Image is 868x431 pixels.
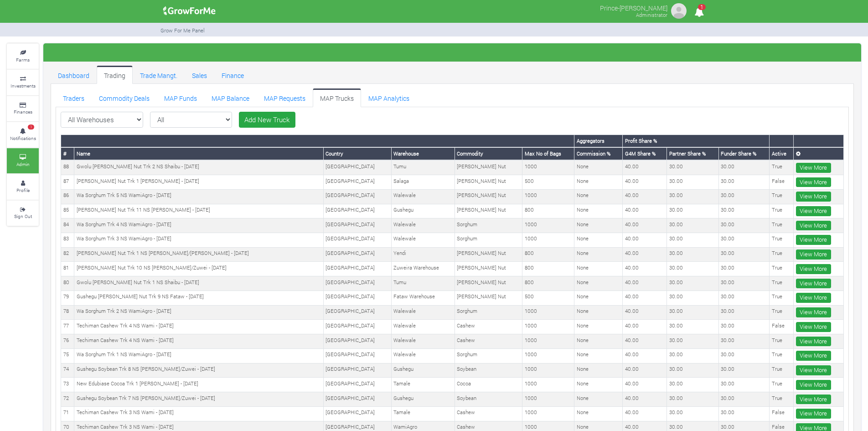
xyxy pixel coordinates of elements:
a: Farms [7,44,39,69]
td: 30.00 [718,291,769,305]
td: 30.00 [667,218,719,233]
a: View More [796,380,831,390]
td: 40.00 [623,204,667,218]
a: View More [796,293,831,303]
td: [GEOGRAPHIC_DATA] [323,262,391,276]
td: Tumu [391,276,455,291]
td: 75 [61,348,74,363]
td: Gushegu [391,204,455,218]
td: 77 [61,320,74,334]
td: True [770,160,794,175]
td: None [574,392,623,407]
td: 30.00 [667,305,719,320]
td: [GEOGRAPHIC_DATA] [323,189,391,204]
span: 1 [698,4,706,10]
td: 30.00 [667,276,719,291]
a: Traders [56,88,92,107]
td: None [574,262,623,276]
td: 800 [522,262,574,276]
td: [PERSON_NAME] Nut [455,276,522,291]
td: 1000 [522,233,574,247]
a: Add New Truck [239,112,295,128]
td: [GEOGRAPHIC_DATA] [323,247,391,262]
td: True [770,247,794,262]
td: 80 [61,276,74,291]
td: 71 [61,406,74,421]
td: [PERSON_NAME] Nut [455,175,522,190]
td: Techiman Cashew Trk 4 NS Wami - [DATE] [74,334,324,349]
td: 40.00 [623,276,667,291]
a: View More [796,235,831,245]
a: View More [796,337,831,347]
td: True [770,392,794,407]
th: Aggregators [574,135,623,147]
td: [GEOGRAPHIC_DATA] [323,348,391,363]
td: Walewale [391,320,455,334]
td: 30.00 [667,334,719,349]
td: 1000 [522,334,574,349]
td: None [574,406,623,421]
td: 30.00 [718,305,769,320]
td: 40.00 [623,320,667,334]
a: View More [796,365,831,375]
a: Sales [185,66,214,84]
td: None [574,378,623,392]
td: Tamale [391,406,455,421]
a: 1 [690,9,708,17]
a: View More [796,409,831,419]
td: 74 [61,363,74,378]
td: New Edubiase Cocoa Trk 1 [PERSON_NAME] - [DATE] [74,378,324,392]
td: Sorghum [455,305,522,320]
td: 500 [522,175,574,190]
td: Gushegu [391,363,455,378]
a: Investments [7,70,39,95]
td: [GEOGRAPHIC_DATA] [323,363,391,378]
td: True [770,305,794,320]
td: None [574,160,623,175]
i: Notifications [690,2,708,22]
td: 30.00 [718,233,769,247]
td: Gushegu Soybean Trk 8 NS [PERSON_NAME]/Zuwei - [DATE] [74,363,324,378]
a: View More [796,192,831,202]
td: 40.00 [623,334,667,349]
a: View More [796,206,831,216]
td: [PERSON_NAME] Nut [455,291,522,305]
td: True [770,218,794,233]
td: Sorghum [455,218,522,233]
td: 30.00 [667,320,719,334]
img: growforme image [670,2,688,20]
td: 30.00 [667,378,719,392]
a: View More [796,249,831,260]
a: View More [796,177,831,187]
td: 40.00 [623,406,667,421]
td: [PERSON_NAME] Nut [455,160,522,175]
td: 1000 [522,160,574,175]
td: True [770,276,794,291]
td: Soybean [455,392,522,407]
a: View More [796,351,831,361]
small: Profile [16,187,30,193]
a: View More [796,307,831,317]
td: 30.00 [718,406,769,421]
td: 30.00 [667,406,719,421]
td: Wa Sorghum Trk 1 NS WamiAgro - [DATE] [74,348,324,363]
td: None [574,320,623,334]
td: 40.00 [623,305,667,320]
a: Trade Mangt. [133,66,185,84]
td: Gwolu [PERSON_NAME] Nut Trk 2 NS Shaibu - [DATE] [74,160,324,175]
td: False [770,320,794,334]
td: 40.00 [623,291,667,305]
a: MAP Trucks [313,88,361,107]
td: Wa Sorghum Trk 5 NS WamiAgro - [DATE] [74,189,324,204]
td: False [770,406,794,421]
td: Tamale [391,378,455,392]
td: 72 [61,392,74,407]
td: [PERSON_NAME] Nut Trk 1 [PERSON_NAME] - [DATE] [74,175,324,190]
small: Farms [16,57,30,63]
th: Country [323,147,391,160]
td: [GEOGRAPHIC_DATA] [323,406,391,421]
td: 82 [61,247,74,262]
td: 40.00 [623,348,667,363]
td: [GEOGRAPHIC_DATA] [323,233,391,247]
td: 30.00 [667,247,719,262]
